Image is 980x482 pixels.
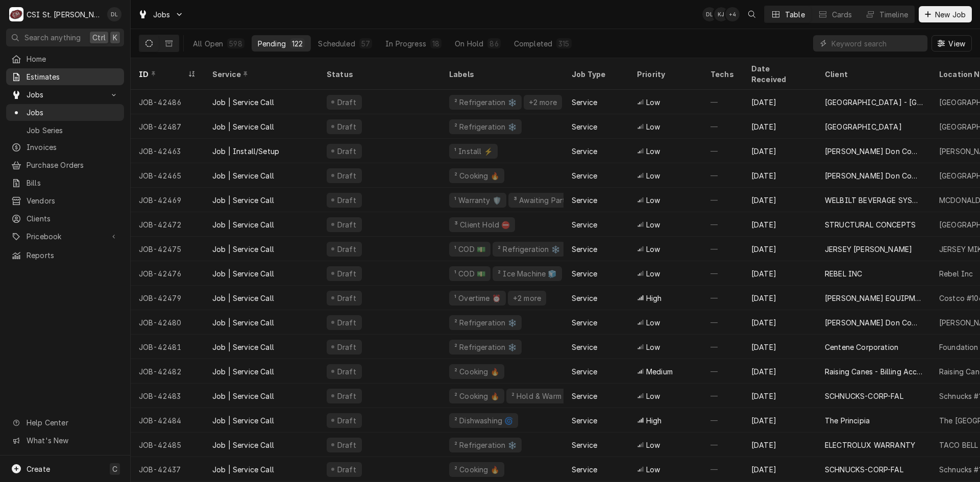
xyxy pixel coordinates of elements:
div: Job | Service Call [212,293,274,303]
div: Job | Service Call [212,170,274,181]
a: Go to Help Center [6,414,124,431]
div: JOB-42487 [131,114,204,139]
div: — [702,310,743,335]
span: Vendors [27,195,119,206]
div: ² Hold & Warm ♨️ [510,391,573,401]
div: Draft [336,440,358,450]
div: Client [825,69,921,80]
div: JOB-42463 [131,139,204,163]
div: Priority [637,69,692,80]
div: JOB-42486 [131,90,204,114]
div: — [702,433,743,457]
div: ¹ Overtime ⏰ [453,293,502,303]
div: ² Refrigeration ❄️ [453,342,518,352]
div: — [702,408,743,433]
div: [PERSON_NAME] EQUIPMENT MANUFACTURING [825,293,923,303]
div: Pending [258,38,286,49]
span: Low [646,146,660,157]
div: — [702,384,743,408]
div: JOB-42484 [131,408,204,433]
div: [DATE] [743,408,817,433]
div: Service [572,268,597,279]
div: +2 more [512,293,542,303]
div: Service [572,366,597,377]
span: Low [646,391,660,401]
div: In Progress [385,38,426,49]
a: Job Series [6,122,124,139]
div: Service [572,342,597,352]
span: Low [646,244,660,255]
div: Service [572,415,597,426]
div: C [9,7,23,21]
div: — [702,188,743,212]
a: Go to Jobs [6,86,124,103]
div: — [702,212,743,237]
div: Timeline [879,9,908,20]
div: Job | Service Call [212,464,274,475]
div: ID [139,69,186,80]
div: 598 [229,38,242,49]
div: DL [107,7,121,21]
div: Labels [449,69,555,80]
div: Draft [336,219,358,230]
span: Ctrl [92,32,106,43]
div: Draft [336,195,358,206]
div: Service [572,391,597,401]
div: Service [572,195,597,206]
div: Service [212,69,308,80]
div: ² Cooking 🔥 [453,464,500,475]
div: ² Refrigeration ❄️ [497,244,561,255]
div: ² Cooking 🔥 [453,170,500,181]
a: Go to What's New [6,432,124,449]
div: Service [572,219,597,230]
div: ² Ice Machine 🧊 [497,268,557,279]
div: SCHNUCKS-CORP-FAL [825,464,903,475]
div: Centene Corporation [825,342,898,352]
div: David Lindsey's Avatar [107,7,121,21]
a: Vendors [6,192,124,209]
div: [DATE] [743,90,817,114]
div: JOB-42472 [131,212,204,237]
div: [DATE] [743,433,817,457]
div: Job | Service Call [212,219,274,230]
span: Estimates [27,71,119,82]
div: JOB-42479 [131,286,204,310]
div: Service [572,464,597,475]
div: Table [785,9,805,20]
button: New Job [919,6,972,22]
div: JOB-42475 [131,237,204,261]
div: [PERSON_NAME] Don Company [825,317,923,328]
a: Home [6,50,124,67]
div: — [702,163,743,188]
div: [DATE] [743,335,817,359]
div: — [702,261,743,286]
div: Job | Service Call [212,415,274,426]
div: Draft [336,464,358,475]
div: DL [702,7,717,21]
span: View [946,38,967,49]
span: Clients [27,213,119,224]
a: Purchase Orders [6,157,124,173]
div: — [702,335,743,359]
div: Service [572,440,597,450]
div: All Open [193,38,223,49]
span: Home [27,54,119,64]
span: Jobs [27,107,119,118]
div: 18 [432,38,439,49]
div: ¹ Install ⚡️ [453,146,494,157]
span: Bills [27,177,119,188]
div: [PERSON_NAME] Don Company [825,146,923,157]
div: Rebel Inc [939,268,973,279]
span: K [113,32,117,43]
div: ² Cooking 🔥 [453,391,500,401]
a: Clients [6,210,124,227]
div: Job | Service Call [212,97,274,108]
button: Open search [744,6,760,22]
div: Draft [336,97,358,108]
span: Purchase Orders [27,160,119,170]
a: Bills [6,174,124,191]
span: Invoices [27,142,119,153]
div: [DATE] [743,310,817,335]
div: Raising Canes - Billing Account [825,366,923,377]
div: STRUCTURAL CONCEPTS [825,219,916,230]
